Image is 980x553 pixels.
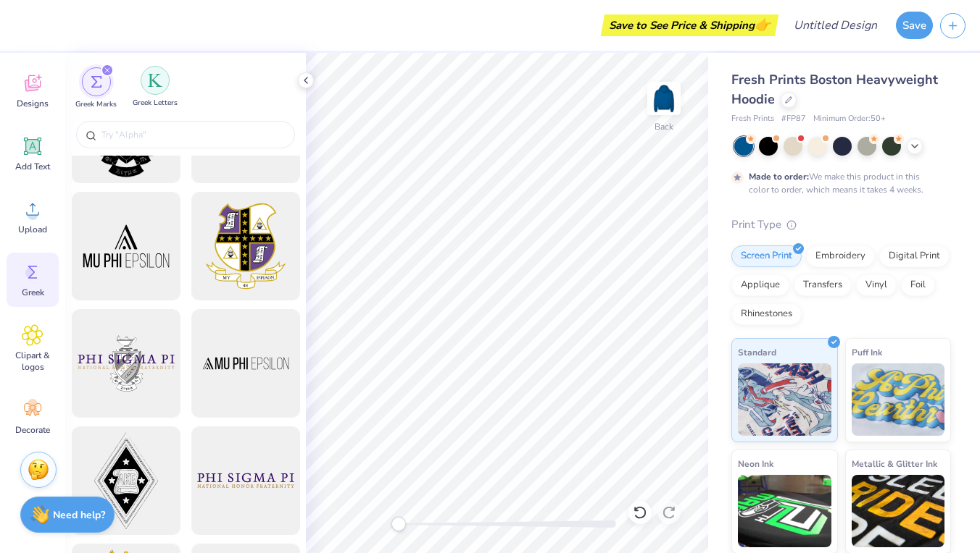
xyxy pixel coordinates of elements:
[813,113,886,125] span: Minimum Order: 50 +
[75,99,117,110] span: Greek Marks
[133,66,178,109] div: filter for Greek Letters
[782,11,889,40] input: Untitled Design
[879,245,950,267] div: Digital Print
[53,508,105,522] strong: Need help?
[749,171,809,182] strong: Made to order:
[852,475,945,547] img: Metallic & Glitter Ink
[852,456,937,471] span: Metallic & Glitter Ink
[806,245,875,267] div: Embroidery
[731,71,938,108] span: Fresh Prints Boston Heavyweight Hoodie
[731,216,951,233] div: Print Type
[749,170,927,196] div: We make this product in this color to order, which means it takes 4 weeks.
[738,456,773,471] span: Neon Ink
[9,350,57,373] span: Clipart & logos
[856,274,897,296] div: Vinyl
[852,363,945,436] img: Puff Ink
[17,98,49,109] span: Designs
[755,16,771,33] span: 👉
[738,363,831,436] img: Standard
[391,517,406,531] div: Accessibility label
[133,98,178,109] span: Greek Letters
[649,84,678,113] img: Back
[731,303,802,325] div: Rhinestones
[731,113,774,125] span: Fresh Prints
[901,274,935,296] div: Foil
[731,274,789,296] div: Applique
[738,475,831,547] img: Neon Ink
[75,67,117,110] div: filter for Greek Marks
[15,161,50,172] span: Add Text
[18,224,47,235] span: Upload
[852,345,882,360] span: Puff Ink
[655,120,673,133] div: Back
[605,14,775,36] div: Save to See Price & Shipping
[15,424,50,436] span: Decorate
[22,287,44,298] span: Greek
[781,113,806,125] span: # FP87
[731,245,802,267] div: Screen Print
[133,67,178,110] button: filter button
[148,73,162,88] img: Greek Letters Image
[91,76,102,88] img: Greek Marks Image
[738,345,776,360] span: Standard
[794,274,852,296] div: Transfers
[75,67,117,110] button: filter button
[896,12,933,39] button: Save
[100,127,286,142] input: Try "Alpha"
